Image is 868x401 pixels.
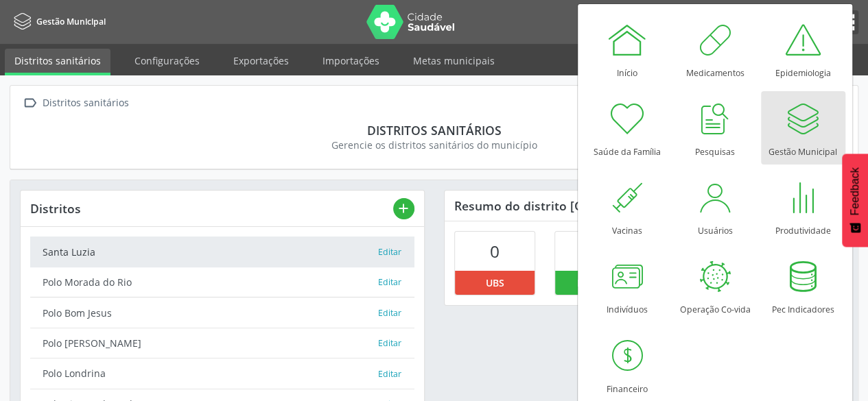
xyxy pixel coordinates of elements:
[40,93,131,113] div: Distritos sanitários
[30,328,414,359] a: Polo [PERSON_NAME] Editar
[377,337,402,350] button: Editar
[30,359,414,389] a: Polo Londrina Editar
[30,236,414,267] a: Santa Luzia Editar
[673,249,758,322] a: Operação Co-vida
[585,249,670,322] a: Indivíduos
[43,336,378,350] div: Polo [PERSON_NAME]
[43,306,378,320] div: Polo Bom Jesus
[43,366,378,380] div: Polo Londrina
[43,245,378,259] div: Santa Luzia
[485,276,504,290] span: UBS
[761,249,845,322] a: Pec Indicadores
[761,12,845,86] a: Epidemiologia
[5,49,110,75] a: Distritos sanitários
[585,12,670,86] a: Início
[30,297,414,328] a: Polo Bom Jesus Editar
[673,91,758,165] a: Pesquisas
[842,154,868,247] button: Feedback - Mostrar pesquisa
[849,167,861,215] span: Feedback
[585,170,670,243] a: Vacinas
[224,49,298,73] a: Exportações
[396,201,411,216] i: add
[30,123,838,138] div: Distritos sanitários
[403,49,504,73] a: Metas municipais
[313,49,389,73] a: Importações
[445,191,848,221] div: Resumo do distrito [GEOGRAPHIC_DATA]
[761,91,845,165] a: Gestão Municipal
[10,10,106,33] a: Gestão Municipal
[490,240,500,263] span: 0
[20,93,40,113] i: 
[30,138,838,152] div: Gerencie os distritos sanitários do município
[377,245,402,259] button: Editar
[36,16,106,27] span: Gestão Municipal
[43,275,378,289] div: Polo Morada do Rio
[20,93,131,113] a:  Distritos sanitários
[673,170,758,243] a: Usuários
[585,91,670,165] a: Saúde da Família
[377,367,402,381] button: Editar
[30,201,393,216] div: Distritos
[761,170,845,243] a: Produtividade
[377,306,402,320] button: Editar
[673,12,758,86] a: Medicamentos
[393,198,414,219] button: add
[125,49,209,73] a: Configurações
[30,267,414,297] a: Polo Morada do Rio Editar
[377,276,402,289] button: Editar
